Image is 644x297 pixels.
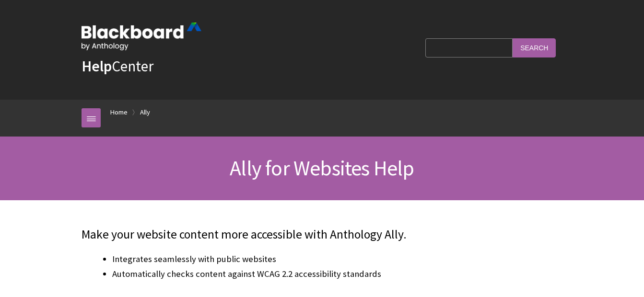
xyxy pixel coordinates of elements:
[140,106,150,118] a: Ally
[110,106,128,118] a: Home
[82,23,201,50] img: Blackboard by Anthology
[82,57,112,76] strong: Help
[82,57,153,76] a: HelpCenter
[112,267,562,294] li: Automatically checks content against WCAG 2.2 accessibility standards
[112,252,562,266] li: Integrates seamlessly with public websites
[513,38,556,57] input: Search
[82,226,562,243] p: Make your website content more accessible with Anthology Ally.
[230,155,414,181] span: Ally for Websites Help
